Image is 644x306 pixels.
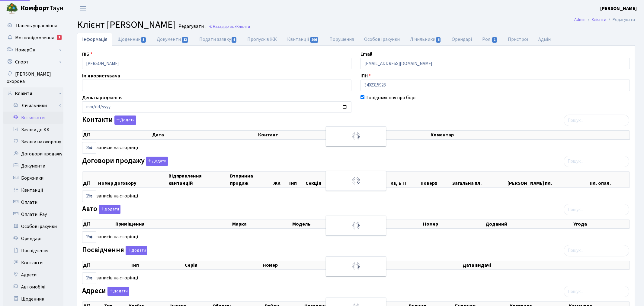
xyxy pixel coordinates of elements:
th: Коментар [430,131,630,139]
img: Обробка... [351,132,361,141]
th: Кв, БТІ [390,172,420,187]
th: Вторинна продаж [229,172,273,187]
th: Угода [573,220,630,228]
a: Оплати [3,196,63,208]
th: [PERSON_NAME] пл. [507,172,589,187]
label: ПІБ [82,50,92,58]
a: Додати [113,115,136,125]
img: Обробка... [351,176,361,186]
label: Ім'я користувача [82,72,120,80]
input: Пошук... [564,245,629,256]
label: записів на сторінці [82,190,138,202]
a: Admin [574,16,585,23]
a: Боржники [3,172,63,184]
a: Орендарі [3,233,63,245]
b: [PERSON_NAME] [600,5,637,12]
a: Порушення [324,33,359,46]
a: Спорт [3,56,63,68]
th: Номер [262,261,354,269]
th: Дії [82,220,115,228]
a: Контакти [3,257,63,269]
input: Пошук... [564,115,629,126]
b: Комфорт [21,3,50,13]
th: Номер договору [98,172,168,187]
a: Адреси [3,269,63,281]
label: Повідомлення про борг [365,94,416,101]
label: Авто [82,205,120,214]
a: Орендарі [447,33,477,46]
label: Договори продажу [82,157,168,166]
button: Переключити навігацію [75,3,91,13]
select: записів на сторінці [82,142,96,154]
th: Доданий [485,220,573,228]
label: Email [360,50,372,58]
th: Модель [292,220,367,228]
span: Клієнти [236,24,250,29]
th: Поверх [420,172,452,187]
a: [PERSON_NAME] [600,5,637,12]
th: Пл. опал. [589,172,630,187]
a: Пропуск в ЖК [242,33,282,46]
a: Пристрої [503,33,533,46]
input: Пошук... [564,156,629,167]
th: Секція [305,172,335,187]
th: Загальна пл. [452,172,507,187]
a: Назад до всіхКлієнти [209,24,250,29]
a: Інформація [77,33,112,46]
a: Додати [124,245,147,255]
th: Дата видачі [462,261,630,269]
th: Контакт [258,131,430,139]
a: Щоденник [112,33,152,46]
a: Заявки на охорону [3,136,63,148]
a: Клієнти [592,16,606,23]
img: logo.png [6,2,18,15]
button: Контакти [114,116,136,125]
a: Клієнти [3,87,63,99]
label: Адреси [82,287,129,296]
th: Видано [354,261,462,269]
a: Подати заявку [194,33,242,46]
th: Відправлення квитанцій [168,172,229,187]
img: Обробка... [351,262,361,271]
a: Адмін [533,33,556,46]
a: Посвідчення [3,245,63,257]
a: Щоденник [3,293,63,305]
th: Приміщення [115,220,232,228]
th: Колір [367,220,422,228]
th: ЖК [273,172,288,187]
button: Авто [99,205,120,214]
a: Особові рахунки [3,220,63,233]
th: Тип [130,261,184,269]
th: Дата [152,131,258,139]
button: Посвідчення [126,246,147,255]
th: Серія [184,261,262,269]
label: ІПН [360,72,371,80]
a: Лічильники [7,99,63,112]
th: Тип [288,172,305,187]
span: Мої повідомлення [15,34,54,41]
small: Редагувати . [177,24,206,29]
a: Панель управління [3,20,63,32]
a: Документи [3,160,63,172]
label: Посвідчення [82,246,147,255]
th: Дії [82,261,130,269]
select: записів на сторінці [82,272,96,284]
a: Заявки до КК [3,124,63,136]
span: 4 [232,37,236,43]
span: 6 [436,37,441,43]
a: Особові рахунки [359,33,405,46]
a: Квитанції [3,184,63,196]
a: Автомобілі [3,281,63,293]
a: Договори продажу [3,148,63,160]
span: 5 [141,37,146,43]
th: Дії [82,172,98,187]
a: Додати [97,204,120,214]
a: Оплати iPay [3,208,63,220]
th: Дії [82,131,152,139]
span: 13 [182,37,188,43]
li: Редагувати [606,16,635,23]
button: Договори продажу [146,157,168,166]
a: Всі клієнти [3,112,63,124]
a: Додати [106,286,129,296]
span: Таун [21,3,63,14]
